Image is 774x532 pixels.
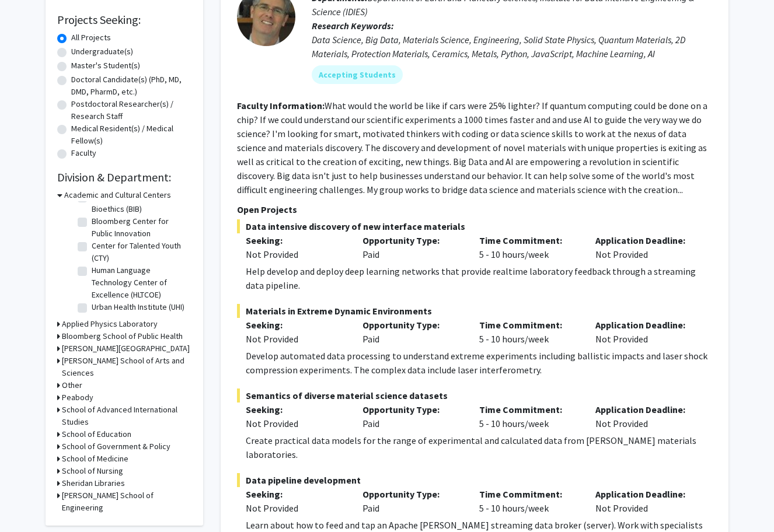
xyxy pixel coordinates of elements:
[595,233,695,247] p: Application Deadline:
[246,233,345,247] p: Seeking:
[470,487,587,515] div: 5 - 10 hours/week
[57,13,191,27] h2: Projects Seeking:
[62,342,190,355] h3: [PERSON_NAME][GEOGRAPHIC_DATA]
[57,170,191,184] h2: Division & Department:
[479,233,578,247] p: Time Commitment:
[246,332,345,346] div: Not Provided
[479,402,578,416] p: Time Commitment:
[71,32,111,44] label: All Projects
[9,480,50,523] iframe: Chat
[246,264,712,292] div: Help develop and deploy deep learning networks that provide realtime laboratory feedback through ...
[587,487,703,515] div: Not Provided
[246,247,345,261] div: Not Provided
[595,402,695,416] p: Application Deadline:
[595,487,695,501] p: Application Deadline:
[246,501,345,515] div: Not Provided
[246,402,345,416] p: Seeking:
[470,233,587,261] div: 5 - 10 hours/week
[62,440,170,453] h3: School of Government & Policy
[246,433,712,461] div: Create practical data models for the range of experimental and calculated data from [PERSON_NAME]...
[470,402,587,430] div: 5 - 10 hours/week
[71,45,133,58] label: Undergraduate(s)
[587,233,703,261] div: Not Provided
[62,355,191,379] h3: [PERSON_NAME] School of Arts and Sciences
[246,416,345,430] div: Not Provided
[595,318,695,332] p: Application Deadline:
[62,330,183,342] h3: Bloomberg School of Public Health
[354,318,470,346] div: Paid
[92,240,189,264] label: Center for Talented Youth (CTY)
[312,33,712,61] div: Data Science, Big Data, Materials Science, Engineering, Solid State Physics, Quantum Materials, 2...
[237,100,325,111] b: Faculty Information:
[479,487,578,501] p: Time Commitment:
[62,318,158,330] h3: Applied Physics Laboratory
[71,73,191,98] label: Doctoral Candidate(s) (PhD, MD, DMD, PharmD, etc.)
[237,100,707,195] fg-read-more: What would the world be like if cars were 25% lighter? If quantum computing could be done on a ch...
[354,402,470,430] div: Paid
[354,487,470,515] div: Paid
[237,219,712,233] span: Data intensive discovery of new interface materials
[62,379,82,391] h3: Other
[246,318,345,332] p: Seeking:
[237,304,712,318] span: Materials in Extreme Dynamic Environments
[362,402,462,416] p: Opportunity Type:
[587,402,703,430] div: Not Provided
[71,60,140,72] label: Master's Student(s)
[71,147,96,159] label: Faculty
[71,98,191,123] label: Postdoctoral Researcher(s) / Research Staff
[237,202,712,216] p: Open Projects
[362,487,462,501] p: Opportunity Type:
[62,477,125,489] h3: Sheridan Libraries
[92,301,184,313] label: Urban Health Institute (UHI)
[479,318,578,332] p: Time Commitment:
[354,233,470,261] div: Paid
[237,388,712,402] span: Semantics of diverse material science datasets
[62,404,191,428] h3: School of Advanced International Studies
[62,428,131,440] h3: School of Education
[246,349,712,377] div: Develop automated data processing to understand extreme experiments including ballistic impacts a...
[246,487,345,501] p: Seeking:
[62,391,93,404] h3: Peabody
[92,191,189,215] label: [PERSON_NAME] Institute of Bioethics (BIB)
[312,65,403,84] mat-chip: Accepting Students
[92,264,189,301] label: Human Language Technology Center of Excellence (HLTCOE)
[64,189,171,201] h3: Academic and Cultural Centers
[362,233,462,247] p: Opportunity Type:
[62,489,191,514] h3: [PERSON_NAME] School of Engineering
[62,453,128,465] h3: School of Medicine
[470,318,587,346] div: 5 - 10 hours/week
[92,215,189,240] label: Bloomberg Center for Public Innovation
[237,473,712,487] span: Data pipeline development
[312,20,394,32] b: Research Keywords:
[62,465,123,477] h3: School of Nursing
[71,123,191,147] label: Medical Resident(s) / Medical Fellow(s)
[587,318,703,346] div: Not Provided
[362,318,462,332] p: Opportunity Type:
